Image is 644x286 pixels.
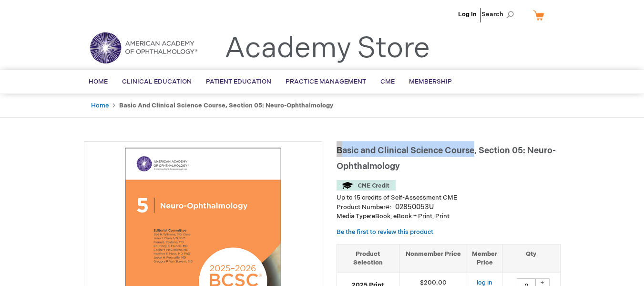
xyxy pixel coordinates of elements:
div: 02850053U [395,202,434,212]
strong: Basic and Clinical Science Course, Section 05: Neuro-Ophthalmology [119,102,333,109]
a: Be the first to review this product [337,228,433,236]
span: Clinical Education [122,78,192,85]
span: CME [380,78,395,85]
span: Patient Education [206,78,271,85]
p: eBook, eBook + Print, Print [337,212,561,221]
strong: Media Type: [337,212,372,220]
th: Product Selection [337,244,399,273]
span: Home [89,78,108,85]
span: Basic and Clinical Science Course, Section 05: Neuro-Ophthalmology [337,146,556,171]
strong: Product Number [337,203,391,211]
span: Practice Management [286,78,366,85]
th: Qty [502,244,560,273]
img: CME Credit [337,180,396,191]
th: Nonmember Price [399,244,467,273]
a: Academy Store [225,32,430,66]
a: Home [91,102,109,109]
span: Membership [409,78,452,85]
th: Member Price [467,244,502,273]
li: Up to 15 credits of Self-Assessment CME [337,193,561,202]
span: Search [481,5,518,24]
a: Log In [458,11,477,18]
